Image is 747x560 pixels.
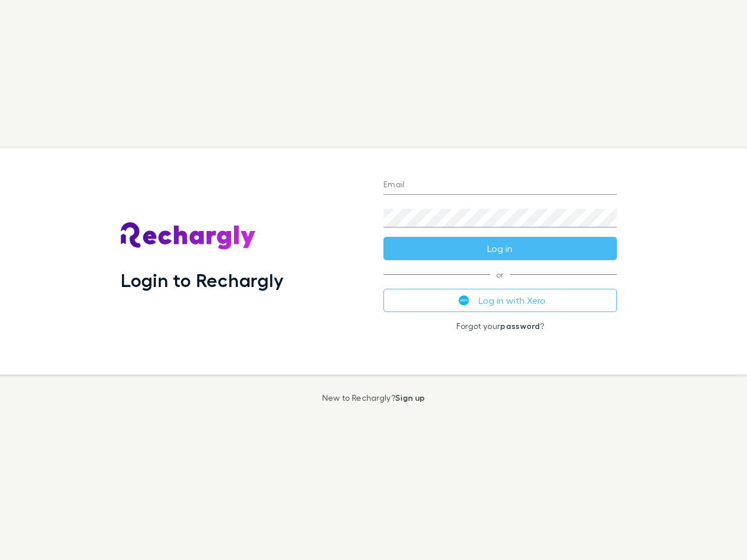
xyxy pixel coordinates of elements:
p: Forgot your ? [383,321,617,331]
span: or [383,274,617,275]
img: Xero's logo [459,295,469,306]
p: New to Rechargly? [322,393,425,402]
button: Log in [383,237,617,260]
button: Log in with Xero [383,289,617,312]
a: Sign up [395,393,425,402]
a: password [500,321,540,331]
img: Rechargly's Logo [121,222,256,250]
h1: Login to Rechargly [121,269,284,291]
